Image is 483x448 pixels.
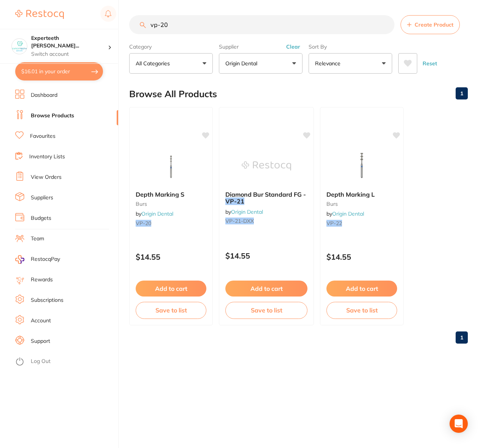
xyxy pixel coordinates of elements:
h4: Experteeth Eastwood West [31,35,108,49]
span: Depth Marking S [136,191,184,198]
small: burs [326,201,397,207]
small: burs [136,201,206,207]
span: RestocqPay [31,256,60,263]
button: Origin Dental [219,53,302,74]
a: Suppliers [31,194,53,202]
p: Origin Dental [225,60,260,67]
a: Restocq Logo [15,6,64,23]
p: $14.55 [225,251,307,260]
a: Subscriptions [31,297,63,304]
img: Depth Marking L [337,147,386,185]
button: Add to cart [326,281,397,297]
img: Experteeth Eastwood West [12,39,27,54]
img: Depth Marking S [146,147,196,185]
a: Rewards [31,276,53,284]
label: Sort By [309,43,392,50]
span: by [225,208,263,215]
a: Favourites [30,133,55,140]
a: View Orders [31,174,62,181]
p: $14.55 [326,252,397,261]
button: Clear [284,43,302,50]
button: Reset [420,53,439,74]
span: Diamond Bur Standard FG - [225,191,306,198]
p: $14.55 [136,252,206,261]
em: VP-21-DXX [225,218,254,224]
button: $16.01 in your order [15,62,103,80]
button: Save to list [225,302,307,319]
button: Save to list [326,302,397,319]
span: Create Product [415,22,453,28]
a: Support [31,338,50,345]
label: Category [129,43,213,50]
p: All Categories [136,60,173,67]
span: by [326,210,364,217]
button: Log Out [15,356,116,368]
a: 1 [456,330,468,345]
h2: Browse All Products [129,89,217,99]
em: VP-20 [136,220,151,227]
a: Budgets [31,215,51,222]
input: Search Products [129,15,394,34]
a: Origin Dental [141,210,173,217]
p: Switch account [31,50,108,58]
a: Origin Dental [231,208,263,215]
button: Add to cart [225,281,307,297]
em: VP-21 [225,197,244,205]
b: Depth Marking L [326,191,397,198]
em: VP-22 [326,220,342,227]
button: All Categories [129,53,213,74]
button: Add to cart [136,281,206,297]
button: Save to list [136,302,206,319]
img: Diamond Bur Standard FG - VP-21 [242,147,291,185]
a: RestocqPay [15,255,60,264]
a: Team [31,235,44,243]
img: RestocqPay [15,255,24,264]
a: Log Out [31,358,51,365]
a: Inventory Lists [29,153,65,161]
span: by [136,210,173,217]
a: Account [31,317,51,325]
div: Open Intercom Messenger [450,415,468,433]
p: Relevance [315,60,344,67]
label: Supplier [219,43,302,50]
a: Origin Dental [332,210,364,217]
b: Diamond Bur Standard FG - VP-21 [225,191,307,205]
a: Dashboard [31,91,57,99]
button: Create Product [401,15,460,34]
a: 1 [456,86,468,101]
b: Depth Marking S [136,191,206,198]
img: Restocq Logo [15,10,64,19]
span: Depth Marking L [326,191,375,198]
a: Browse Products [31,112,74,120]
button: Relevance [309,53,392,74]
